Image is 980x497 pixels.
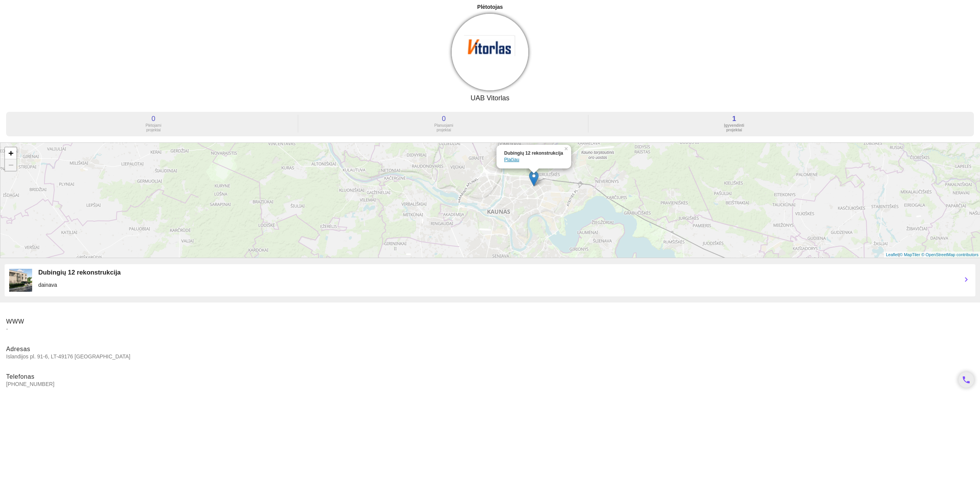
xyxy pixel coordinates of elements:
h3: UAB Vitorlas [6,90,974,106]
a: Leaflet [886,252,898,257]
div: dainava [38,281,955,289]
a: © OpenStreetMap contributors [921,252,978,257]
div: Plėtotojas [477,3,503,11]
b: Dubingių 12 rekonstrukcija [504,150,563,156]
a: Plačiau [504,157,519,162]
div: 0 [299,115,588,123]
a: © MapTiler [900,252,920,257]
span: [PHONE_NUMBER] [6,381,952,387]
div: 1 [590,115,879,123]
span: - [6,325,974,332]
span: Adresas [6,346,30,352]
i: chevron_right [962,275,971,284]
a: 0 Planuojamiprojektai [299,126,590,132]
a: × [563,145,571,152]
i: phone [962,375,971,384]
span: Telefonas [6,373,34,380]
a: Zoom out [5,159,16,171]
a: 1 Įgyvendintiprojektai [590,126,879,132]
div: Planuojami projektai [299,123,588,132]
span: Islandijos pl. 91-6, LT-49176 [GEOGRAPHIC_DATA] [6,353,974,360]
a: phone [959,372,974,387]
div: Įgyvendinti projektai [590,123,879,132]
a: 0 Plėtojamiprojektai [9,126,299,132]
a: Zoom in [5,147,16,159]
span: WWW [6,318,24,325]
a: chevron_right [962,279,971,285]
div: 0 [9,115,298,123]
img: MprOFOPIXV.png [9,269,32,292]
div: Plėtojami projektai [9,123,298,132]
div: Dubingių 12 rekonstrukcija [38,269,955,276]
